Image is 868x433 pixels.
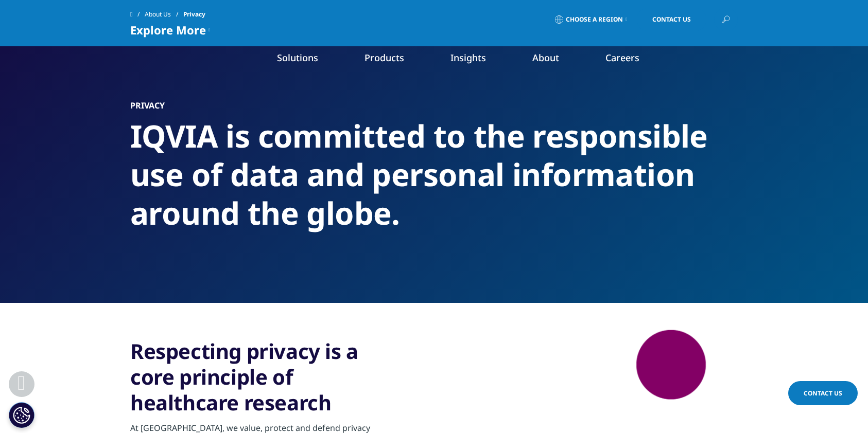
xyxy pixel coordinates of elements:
a: Products [364,51,404,64]
a: Contact Us [788,381,858,405]
h3: Respecting privacy is a core principle of healthcare research [130,338,380,416]
a: Careers [605,51,639,64]
span: Contact Us [652,16,691,23]
nav: Primary [217,36,738,84]
span: Choose a Region [566,15,623,24]
h2: IQVIA is committed to the responsible use of data and personal information around the globe. [130,117,738,232]
a: About [532,51,559,64]
h1: Privacy [130,100,738,111]
span: Contact Us [804,389,842,398]
a: Solutions [277,51,318,64]
a: Insights [450,51,486,64]
a: Contact Us [637,8,706,31]
button: Cookies Settings [9,402,34,428]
